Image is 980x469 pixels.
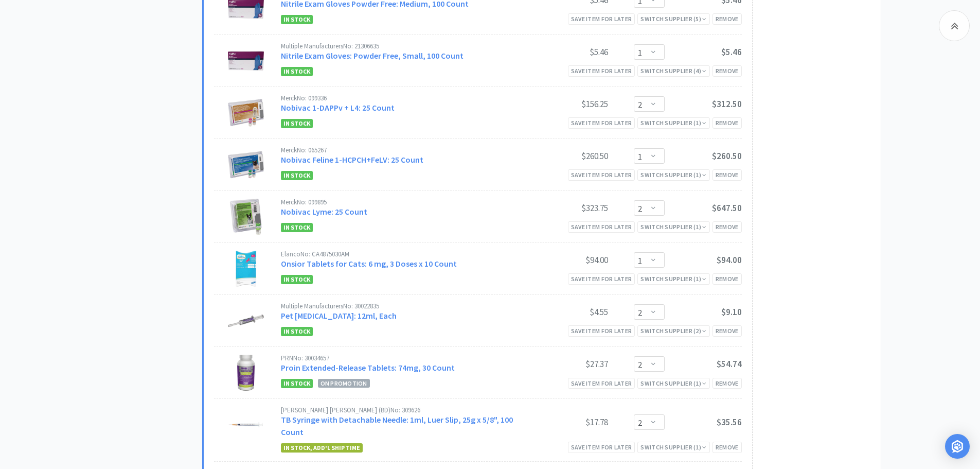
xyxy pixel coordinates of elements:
span: $9.10 [721,306,742,318]
div: Remove [712,13,742,24]
img: 80d709aa045546e79d21b46d83db9d47_325679.jpeg [228,355,264,391]
a: Proin Extended-Release Tablets: 74mg, 30 Count [281,362,455,373]
div: Remove [712,65,742,76]
div: $260.50 [531,150,608,162]
div: Open Intercom Messenger [945,434,970,459]
div: Merck No: 065267 [281,147,531,153]
span: In stock, add'l ship time [281,443,363,453]
span: $54.74 [717,358,742,370]
div: Remove [712,117,742,128]
div: Elanco No: CA4875030AM [281,251,531,257]
span: In Stock [281,223,313,232]
span: $35.56 [717,416,742,428]
img: 9605520e39a848baadb003dbea4d57a7_471991.jpeg [228,43,264,79]
span: In Stock [281,379,313,388]
img: 9b4e3058644543a7bbf01079c4a12528_58317.jpeg [228,95,264,131]
a: Nitrile Exam Gloves: Powder Free, Small, 100 Count [281,50,464,61]
div: Save item for later [568,442,635,453]
div: $156.25 [531,98,608,110]
div: Save item for later [568,13,635,24]
div: Switch Supplier ( 5 ) [640,14,706,24]
div: Merck No: 099895 [281,199,531,205]
span: $94.00 [717,254,742,266]
div: $323.75 [531,202,608,214]
div: Multiple Manufacturers No: 30022835 [281,303,531,309]
div: PRN No: 30034657 [281,355,531,361]
a: Nobivac Lyme: 25 Count [281,206,367,217]
span: On Promotion [318,379,370,388]
span: $312.50 [712,98,742,110]
div: Switch Supplier ( 4 ) [640,66,706,76]
img: 1c930259010a413c97f630e5ad5928ca_492335.jpeg [228,147,264,183]
img: f9257c12392d469e883252304afb987e_403999.jpeg [228,303,264,339]
span: $647.50 [712,202,742,214]
div: [PERSON_NAME] [PERSON_NAME] (BD) No: 309626 [281,407,531,413]
div: Switch Supplier ( 1 ) [640,378,706,388]
span: In Stock [281,275,313,284]
a: TB Syringe with Detachable Needle: 1ml, Luer Slip, 25g x 5/8", 100 Count [281,414,513,437]
div: Remove [712,169,742,180]
span: $260.50 [712,150,742,162]
div: Save item for later [568,221,635,232]
div: $4.55 [531,306,608,318]
img: 6a7a2ad439214812a1d904b51555eaee_82149.jpeg [228,407,264,443]
a: Pet [MEDICAL_DATA]: 12ml, Each [281,310,397,321]
span: In Stock [281,119,313,128]
img: 36c76700a6e444109dc2fd00929fced4_55347.jpeg [228,251,264,287]
div: Remove [712,325,742,336]
div: Remove [712,273,742,284]
div: Save item for later [568,273,635,284]
div: Save item for later [568,169,635,180]
div: Save item for later [568,117,635,128]
div: Save item for later [568,378,635,389]
span: In Stock [281,67,313,76]
span: In Stock [281,15,313,24]
div: Switch Supplier ( 1 ) [640,118,706,128]
a: Onsior Tablets for Cats: 6 mg, 3 Doses x 10 Count [281,258,457,269]
div: $27.37 [531,358,608,370]
div: $94.00 [531,254,608,266]
div: Switch Supplier ( 1 ) [640,222,706,232]
div: $5.46 [531,46,608,58]
div: Switch Supplier ( 2 ) [640,326,706,336]
div: Multiple Manufacturers No: 21306635 [281,43,531,49]
div: Save item for later [568,65,635,76]
div: Merck No: 099336 [281,95,531,101]
img: 2eb4f230d3694f78868834e05816c4f6_143319.jpeg [228,199,264,235]
a: Nobivac Feline 1-HCPCH+FeLV: 25 Count [281,154,423,165]
div: Switch Supplier ( 1 ) [640,170,706,180]
span: In Stock [281,327,313,336]
div: $17.78 [531,416,608,428]
a: Nobivac 1-DAPPv + L4: 25 Count [281,102,395,113]
div: Remove [712,442,742,453]
div: Switch Supplier ( 1 ) [640,274,706,284]
div: Switch Supplier ( 1 ) [640,442,706,452]
div: Remove [712,378,742,389]
span: $5.46 [721,46,742,58]
span: In Stock [281,171,313,180]
div: Remove [712,221,742,232]
div: Save item for later [568,325,635,336]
